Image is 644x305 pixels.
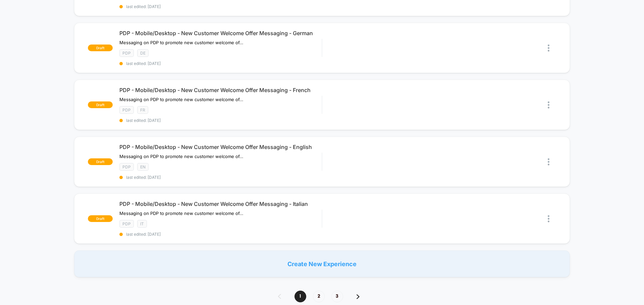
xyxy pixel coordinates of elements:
span: FR [137,106,148,114]
img: close [548,101,549,108]
span: PDP [119,163,134,171]
img: close [548,158,549,165]
span: draft [88,101,113,108]
span: PDP - Mobile/Desktop - New Customer Welcome Offer Messaging - French [119,87,322,93]
span: Messaging on PDP to promote new customer welcome offer, this only shows to users who have not pur... [119,40,244,45]
span: 2 [313,291,325,302]
img: close [548,215,549,222]
span: IT [137,220,147,228]
span: PDP [119,49,134,57]
span: draft [88,158,113,165]
span: PDP - Mobile/Desktop - New Customer Welcome Offer Messaging - English [119,144,322,150]
span: last edited: [DATE] [119,61,322,66]
img: pagination forward [357,294,360,299]
span: last edited: [DATE] [119,175,322,180]
span: DE [137,49,149,57]
span: 1 [294,291,306,302]
span: PDP - Mobile/Desktop - New Customer Welcome Offer Messaging - Italian [119,201,322,207]
span: draft [88,215,113,222]
span: last edited: [DATE] [119,232,322,237]
span: draft [88,45,113,51]
span: 3 [331,291,343,302]
span: Messaging on PDP to promote new customer welcome offer, this only shows to users who have not pur... [119,97,244,102]
img: close [548,45,549,52]
span: PDP [119,220,134,228]
span: last edited: [DATE] [119,118,322,123]
div: Create New Experience [74,250,570,277]
span: EN [137,163,149,171]
span: Messaging on PDP to promote new customer welcome offer, this only shows to users who have not pur... [119,154,244,159]
span: Messaging on PDP to promote new customer welcome offer, this only shows to users who have not pur... [119,211,244,216]
span: PDP [119,106,134,114]
span: last edited: [DATE] [119,4,322,9]
span: PDP - Mobile/Desktop - New Customer Welcome Offer Messaging - German [119,30,322,36]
